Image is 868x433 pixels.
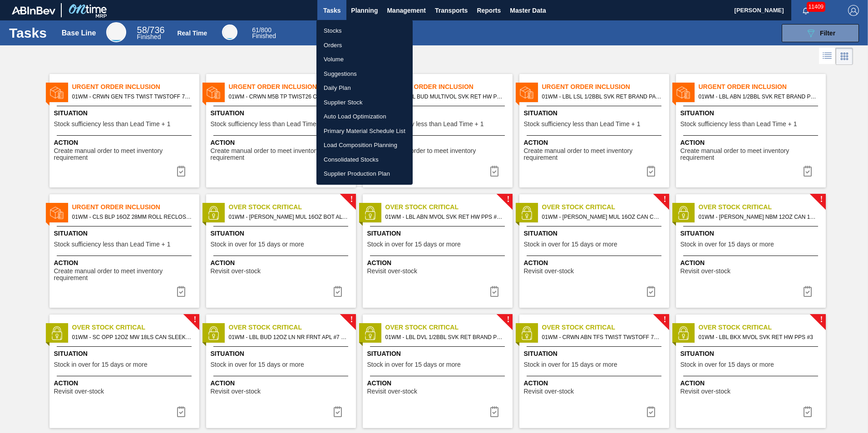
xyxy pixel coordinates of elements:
a: Supplier Stock [316,95,413,110]
a: Stocks [316,24,413,38]
a: Auto Load Optimization [316,109,413,124]
a: Suggestions [316,67,413,81]
a: Primary Material Schedule List [316,124,413,138]
a: Supplier Production Plan [316,167,413,181]
a: Load Composition Planning [316,138,413,153]
a: Consolidated Stocks [316,153,413,167]
a: Volume [316,52,413,67]
a: Daily Plan [316,81,413,95]
a: Orders [316,38,413,53]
